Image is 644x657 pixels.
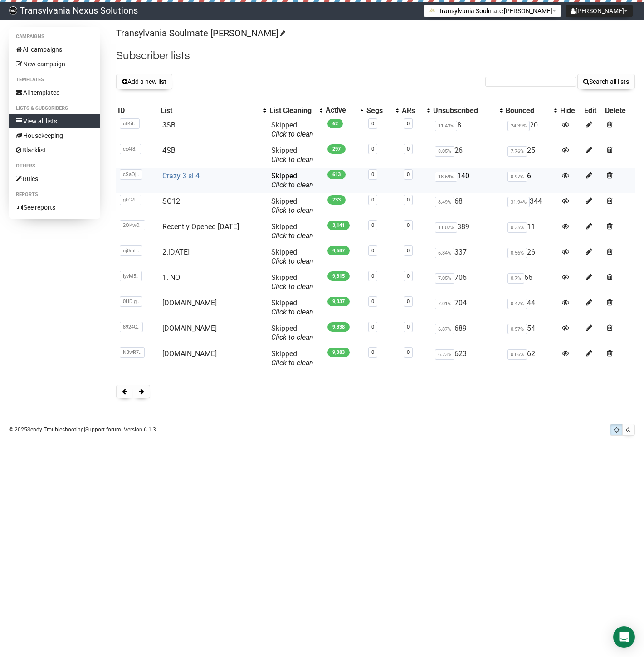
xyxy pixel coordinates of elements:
a: [DOMAIN_NAME] [162,324,217,333]
div: Segs [366,106,391,115]
button: Add a new list [116,74,172,89]
span: 24.39% [507,121,530,131]
img: 1.png [429,7,436,14]
span: 7.01% [435,299,454,309]
span: Skipped [271,273,313,291]
a: 0 [407,222,410,228]
div: ARs [402,106,422,115]
span: 7.76% [507,146,527,157]
th: Active: Ascending sort applied, activate to apply a descending sort [324,104,365,117]
span: 0.66% [507,349,527,360]
td: 20 [504,117,558,142]
a: New campaign [9,57,100,71]
span: 0.7% [507,273,524,284]
td: 344 [504,193,558,219]
span: 31.94% [507,197,530,207]
a: Click to clean [271,257,313,265]
div: Delete [605,106,633,115]
a: 0 [407,324,410,330]
span: 9,338 [327,322,350,332]
button: [PERSON_NAME] [566,5,633,17]
a: 2.[DATE] [162,248,190,256]
span: 0.47% [507,299,527,309]
a: Blacklist [9,143,100,157]
a: Click to clean [271,155,313,164]
a: SO12 [162,197,180,206]
span: 9,383 [327,348,350,357]
th: ARs: No sort applied, activate to apply an ascending sort [400,104,431,117]
span: 297 [327,144,346,154]
a: Recently Opened [DATE] [162,222,239,231]
span: 62 [327,119,343,128]
a: 0 [371,172,374,177]
th: Segs: No sort applied, activate to apply an ascending sort [365,104,400,117]
span: cSaOj.. [120,169,142,180]
a: [DOMAIN_NAME] [162,349,217,358]
span: 733 [327,195,346,205]
span: Skipped [271,172,313,189]
span: 0.56% [507,248,527,258]
span: 6.84% [435,248,454,258]
span: ex4f8.. [120,144,141,154]
td: 54 [504,320,558,346]
p: © 2025 | | | Version 6.1.3 [9,425,156,435]
a: 0 [371,248,374,254]
span: 9,337 [327,297,350,306]
th: Delete: No sort applied, sorting is disabled [603,104,635,117]
a: Transylvania Soulmate [PERSON_NAME] [116,28,284,39]
td: 337 [431,244,504,270]
div: Hide [560,106,581,115]
a: Click to clean [271,181,313,189]
li: Templates [9,74,100,85]
div: Bounced [506,106,549,115]
a: Sendy [27,427,42,433]
span: 8.05% [435,146,454,157]
td: 25 [504,142,558,168]
a: Click to clean [271,206,313,215]
span: Skipped [271,197,313,215]
span: Skipped [271,146,313,164]
span: 0HDIg.. [120,296,142,307]
a: 0 [407,273,410,279]
li: Lists & subscribers [9,103,100,114]
span: Skipped [271,121,313,138]
div: List Cleaning [269,106,315,115]
div: List [161,106,259,115]
span: 6.87% [435,324,454,334]
a: [DOMAIN_NAME] [162,299,217,307]
th: Bounced: No sort applied, activate to apply an ascending sort [504,104,558,117]
div: ID [118,106,157,115]
a: Rules [9,172,100,186]
span: 9,315 [327,271,350,281]
a: All templates [9,85,100,100]
a: 1. NO [162,273,180,282]
a: 0 [407,146,410,152]
a: 0 [371,349,374,355]
span: gkG7l.. [120,195,141,205]
a: 0 [407,349,410,355]
span: 6.23% [435,349,454,360]
td: 706 [431,270,504,295]
a: Click to clean [271,231,313,240]
a: 0 [371,299,374,304]
a: 0 [371,222,374,228]
a: Click to clean [271,130,313,138]
a: 0 [407,299,410,304]
a: 0 [407,248,410,254]
span: 3,141 [327,221,350,230]
a: Troubleshooting [44,427,84,433]
td: 68 [431,193,504,219]
span: 4,587 [327,246,350,255]
a: Click to clean [271,358,313,367]
td: 62 [504,346,558,371]
button: Search all lists [577,74,635,89]
a: 0 [371,273,374,279]
span: 613 [327,170,346,179]
div: Active [326,106,356,115]
li: Others [9,161,100,172]
div: Unsubscribed [433,106,495,115]
span: N3wR7.. [120,347,145,358]
span: 11.02% [435,222,457,233]
a: 4SB [162,146,176,155]
span: 7.05% [435,273,454,284]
